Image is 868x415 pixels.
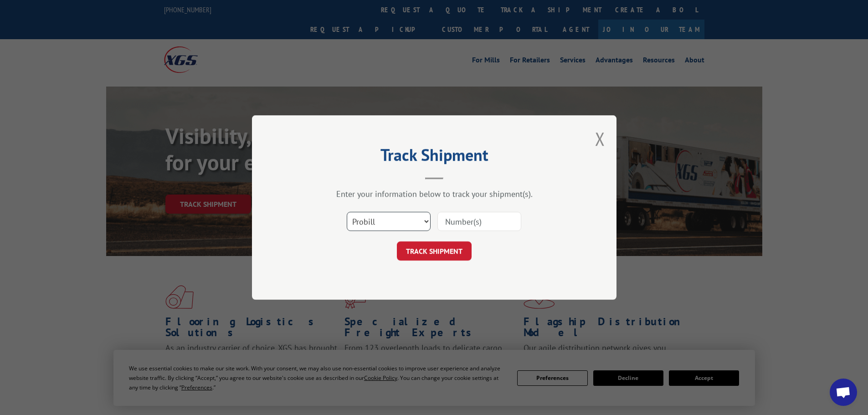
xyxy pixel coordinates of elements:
[437,212,521,231] input: Number(s)
[830,379,857,406] div: Open chat
[397,241,472,261] button: TRACK SHIPMENT
[595,127,605,151] button: Close modal
[298,149,571,166] h2: Track Shipment
[298,189,571,199] div: Enter your information below to track your shipment(s).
